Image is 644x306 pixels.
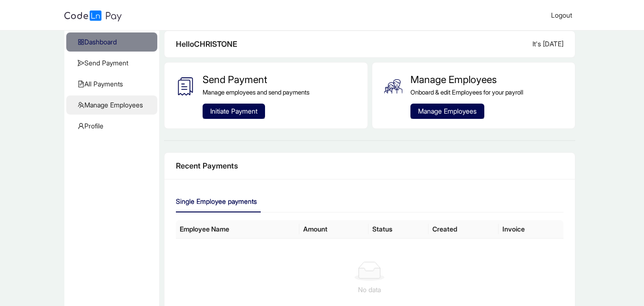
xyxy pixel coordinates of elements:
span: Logout [551,11,572,19]
div: Recent Payments [176,160,563,172]
span: Dashboard [78,32,150,52]
p: Manage Employees [410,72,564,88]
span: user [78,123,84,129]
span: send [78,60,84,66]
span: appstore [78,39,84,45]
p: No data [187,285,552,295]
span: file-text [78,81,84,87]
span: Profile [78,116,150,136]
span: Send Payment [78,53,150,73]
img: logo [64,11,122,21]
img: invoices-DYrPyFT8.png [176,77,194,95]
span: Manage Employees [418,106,477,116]
span: Initiate Payment [210,106,257,116]
div: Hello [176,38,532,50]
th: Employee Name [176,220,300,239]
p: Manage employees and send payments [203,87,356,97]
button: Initiate Payment [203,104,265,119]
span: Manage Employees [78,95,150,115]
div: Single Employee payments [176,196,257,207]
p: Send Payment [203,72,356,88]
th: Invoice [499,220,563,239]
th: Amount [299,220,368,239]
span: CHRISTONE [194,39,237,49]
span: team [78,102,84,108]
span: All Payments [78,74,150,94]
th: Status [368,220,428,239]
p: Onboard & edit Employees for your payroll [410,87,564,97]
div: It's [DATE] [532,39,563,49]
th: Created [429,220,499,239]
button: Manage Employees [410,104,484,119]
img: workers-CE7nuAuy.png [384,77,402,95]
